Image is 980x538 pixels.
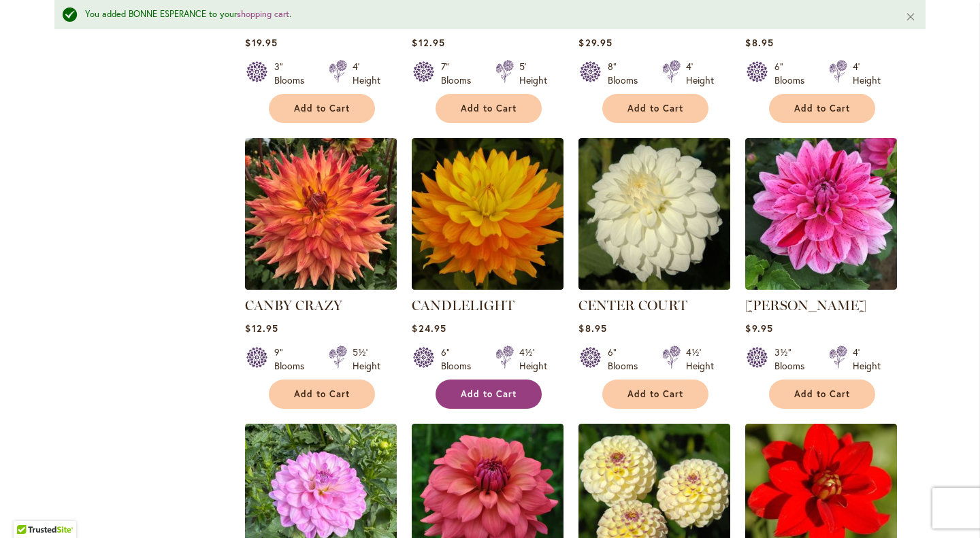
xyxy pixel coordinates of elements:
span: $29.95 [578,36,612,49]
button: Add to Cart [602,380,708,409]
span: $9.95 [745,322,772,335]
span: $8.95 [745,36,773,49]
span: Add to Cart [627,388,683,400]
a: CANBY CRAZY [245,297,342,314]
div: 4' Height [686,60,714,87]
button: Add to Cart [436,380,542,409]
a: CENTER COURT [578,280,730,292]
img: CHA CHING [745,138,897,290]
img: CANDLELIGHT [412,138,563,290]
span: $12.95 [412,36,444,49]
a: Canby Crazy [245,280,397,292]
div: 4' Height [853,60,881,87]
span: Add to Cart [627,103,683,114]
span: Add to Cart [294,103,350,114]
div: 5' Height [519,60,547,87]
a: CENTER COURT [578,297,687,314]
div: 4½' Height [519,346,547,373]
span: Add to Cart [461,388,517,400]
div: 3½" Blooms [774,346,813,373]
div: 6" Blooms [608,346,646,373]
button: Add to Cart [269,380,375,409]
button: Add to Cart [269,94,375,123]
span: $12.95 [245,322,278,335]
div: 4' Height [853,346,881,373]
div: 3" Blooms [274,60,312,87]
span: $24.95 [412,322,446,335]
span: Add to Cart [461,103,517,114]
a: CANDLELIGHT [412,297,514,314]
img: CENTER COURT [578,138,730,290]
span: $19.95 [245,36,277,49]
button: Add to Cart [769,380,875,409]
div: 9" Blooms [274,346,312,373]
button: Add to Cart [769,94,875,123]
a: CHA CHING [745,280,897,292]
button: Add to Cart [602,94,708,123]
div: 6" Blooms [441,346,479,373]
button: Add to Cart [436,94,542,123]
div: 5½' Height [353,346,380,373]
div: 4' Height [353,60,380,87]
div: 7" Blooms [441,60,479,87]
img: Canby Crazy [245,138,397,290]
div: 4½' Height [686,346,714,373]
span: Add to Cart [294,388,350,400]
iframe: Launch Accessibility Center [10,490,48,528]
span: Add to Cart [794,103,850,114]
div: 8" Blooms [608,60,646,87]
span: Add to Cart [794,388,850,400]
div: You added BONNE ESPERANCE to your . [85,8,885,21]
a: shopping cart [237,8,289,20]
div: 6" Blooms [774,60,813,87]
a: CANDLELIGHT [412,280,563,292]
a: [PERSON_NAME] [745,297,866,314]
span: $8.95 [578,322,606,335]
